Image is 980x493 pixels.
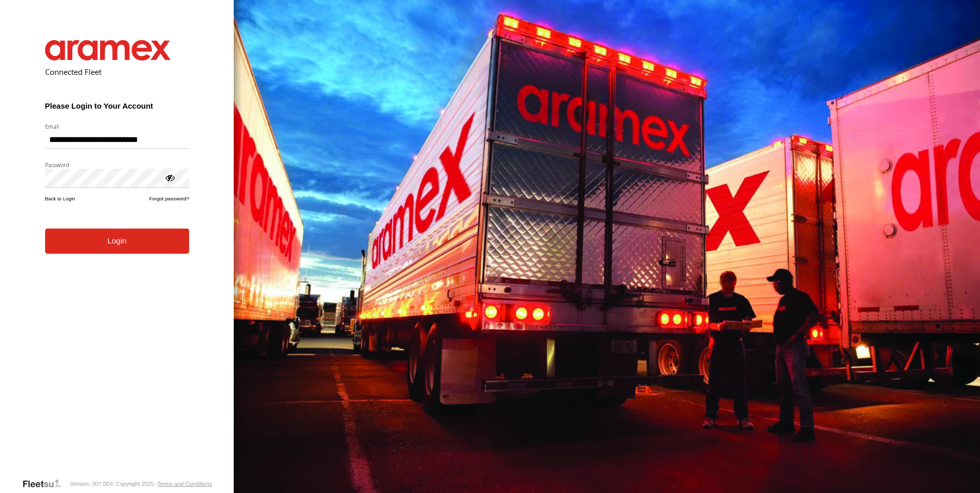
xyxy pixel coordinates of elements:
[70,481,109,487] div: Version: 307.00
[45,196,75,201] a: Back to Login
[45,229,189,254] button: Login
[22,479,69,489] a: Visit our Website
[45,101,189,110] h3: Please Login to Your Account
[45,122,189,130] label: Email
[45,67,189,77] h2: Connected Fleet
[157,481,212,487] a: Terms and Conditions
[45,161,189,169] label: Password
[149,196,189,201] a: Forgot password?
[45,40,171,60] img: Aramex
[110,481,212,487] div: © Copyright 2025 -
